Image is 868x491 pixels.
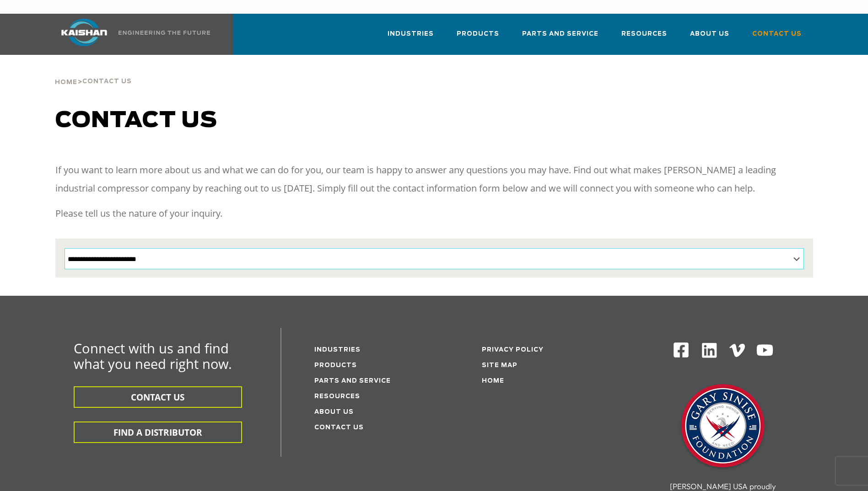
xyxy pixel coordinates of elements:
span: Products [457,29,499,39]
a: Privacy Policy [482,347,544,353]
a: Home [55,78,77,86]
a: Contact Us [752,22,802,53]
span: Home [55,80,77,85]
div: > [55,55,132,90]
p: Please tell us the nature of your inquiry. [55,204,813,223]
span: Resources [621,29,667,39]
a: Resources [621,22,667,53]
a: Industries [314,347,361,353]
a: Industries [388,22,434,53]
img: Linkedin [701,342,718,359]
a: Products [457,22,499,53]
span: Parts and Service [522,29,598,39]
a: Resources [314,394,360,400]
img: Vimeo [729,344,745,357]
a: Parts and Service [522,22,598,53]
a: Contact Us [314,425,364,431]
a: Home [482,378,504,384]
img: kaishan logo [50,19,119,46]
p: If you want to learn more about us and what we can do for you, our team is happy to answer any qu... [55,161,813,197]
img: Youtube [756,342,774,359]
button: FIND A DISTRIBUTOR [74,422,242,443]
a: Site Map [482,363,518,368]
img: Gary Sinise Foundation [677,381,769,473]
span: Industries [388,29,434,39]
button: CONTACT US [74,386,242,408]
span: Contact Us [82,79,132,85]
span: Contact us [55,110,217,132]
a: Products [314,363,357,368]
a: Parts and service [314,378,391,384]
a: Kaishan USA [50,14,212,55]
a: About Us [690,22,729,53]
img: Engineering the future [119,31,210,35]
span: Connect with us and find what you need right now. [74,339,232,373]
img: Facebook [673,342,690,358]
a: About Us [314,409,354,415]
span: About Us [690,29,729,39]
span: Contact Us [752,29,802,39]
